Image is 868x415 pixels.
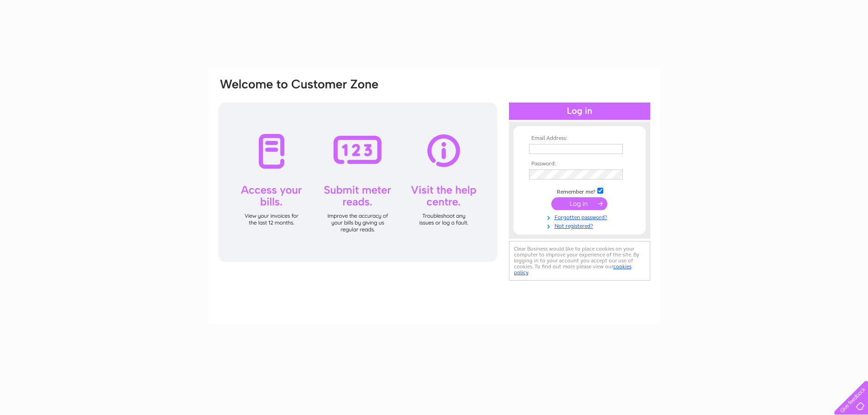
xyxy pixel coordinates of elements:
th: Password: [527,161,632,167]
a: cookies policy [514,263,632,276]
input: Submit [551,197,607,210]
td: Remember me? [527,186,632,195]
th: Email Address: [527,135,632,142]
a: Not registered? [529,221,632,230]
a: Forgotten password? [529,212,632,221]
div: Clear Business would like to place cookies on your computer to improve your experience of the sit... [509,241,650,281]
